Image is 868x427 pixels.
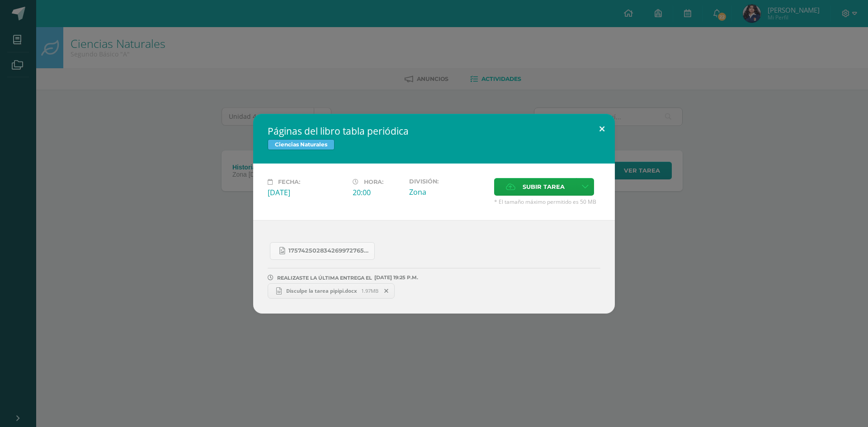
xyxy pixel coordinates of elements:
span: Remover entrega [379,286,394,296]
span: Ciencias Naturales [268,139,335,150]
label: División: [409,178,487,185]
span: REALIZASTE LA ÚLTIMA ENTREGA EL [277,275,372,281]
div: 20:00 [353,188,402,197]
span: 17574250283426997276571490175841.jpg [288,247,370,254]
span: Fecha: [278,178,300,185]
span: [DATE] 19:25 P.M. [372,277,418,278]
a: Disculpe la tarea pipipi.docx 1.97MB [268,283,395,299]
div: [DATE] [268,188,345,197]
span: Hora: [364,178,383,185]
span: Subir tarea [523,178,565,195]
span: * El tamaño máximo permitido es 50 MB [494,198,600,206]
div: Zona [409,187,487,197]
span: 1.97MB [361,287,378,294]
a: 17574250283426997276571490175841.jpg [270,242,375,260]
button: Close (Esc) [589,114,615,145]
h2: Páginas del libro tabla periódica [268,125,600,137]
span: Disculpe la tarea pipipi.docx [282,287,361,294]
